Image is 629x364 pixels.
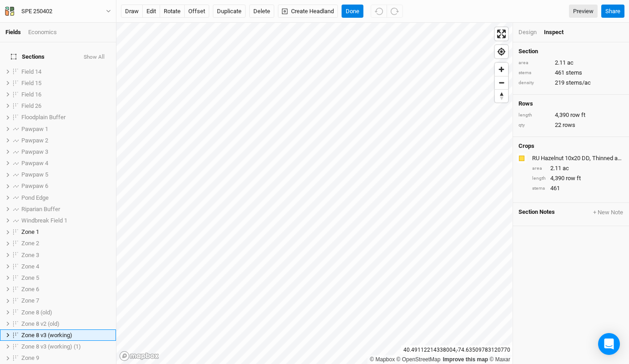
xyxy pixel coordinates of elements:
[532,174,624,182] div: 4,390
[569,5,598,18] a: Preview
[593,208,624,217] button: + New Note
[495,45,508,58] button: Find my location
[397,356,441,363] a: OpenStreetMap
[518,70,550,76] div: stems
[21,7,52,16] div: SPE 250402
[21,68,41,75] span: Field 14
[21,80,41,86] span: Field 15
[563,121,575,129] span: rows
[11,53,45,61] span: Sections
[28,28,57,36] div: Economics
[21,309,52,316] span: Zone 8 (old)
[21,252,111,259] div: Zone 3
[160,5,185,18] button: rotate
[21,354,111,362] div: Zone 9
[21,217,111,224] div: Windbreak Field 1
[21,148,48,155] span: Pawpaw 3
[495,63,508,76] button: Zoom in
[532,154,622,162] div: RU Hazelnut 10x20 DD, Thinned abc
[566,174,581,182] span: row ft
[495,89,508,102] button: Reset bearing to north
[518,60,550,66] div: area
[518,112,550,119] div: length
[21,332,72,339] span: Zone 8 v3 (working)
[21,102,41,109] span: Field 26
[21,320,60,327] span: Zone 8 v2 (old)
[116,23,512,364] canvas: Map
[142,5,160,18] button: edit
[401,345,513,355] div: 40.49112214338004 , -74.63509783120770
[121,5,143,18] button: draw
[21,114,111,121] div: Floodplain Buffer
[119,351,159,361] a: Mapbox logo
[566,69,582,77] span: stems
[213,5,246,18] button: Duplicate
[518,142,534,150] h4: Crops
[21,206,111,213] div: Riparian Buffer
[495,76,508,89] span: Zoom out
[518,48,624,55] h4: Section
[518,121,624,129] div: 22
[21,263,111,270] div: Zone 4
[21,320,111,328] div: Zone 8 v2 (old)
[532,175,546,182] div: length
[83,54,105,61] button: Show All
[184,5,209,18] button: offset
[21,217,67,224] span: Windbreak Field 1
[21,206,60,212] span: Riparian Buffer
[518,111,624,119] div: 4,390
[518,79,624,87] div: 219
[21,263,39,270] span: Zone 4
[5,29,21,35] a: Fields
[21,182,111,190] div: Pawpaw 6
[371,5,387,18] button: Undo (^z)
[518,122,550,129] div: qty
[21,297,111,304] div: Zone 7
[544,28,576,36] div: Inspect
[21,343,81,350] span: Zone 8 v3 (working) (1)
[370,356,395,363] a: Mapbox
[518,80,550,86] div: density
[495,76,508,89] button: Zoom out
[21,68,111,76] div: Field 14
[21,91,41,98] span: Field 16
[21,286,111,293] div: Zone 6
[495,90,508,102] span: Reset bearing to north
[21,354,39,361] span: Zone 9
[21,297,39,304] span: Zone 7
[495,27,508,40] button: Enter fullscreen
[21,182,48,189] span: Pawpaw 6
[21,91,111,98] div: Field 16
[21,343,111,350] div: Zone 8 v3 (working) (1)
[518,69,624,77] div: 461
[5,6,111,16] button: SPE 250402
[21,240,39,247] span: Zone 2
[21,114,65,121] span: Floodplain Buffer
[21,286,39,293] span: Zone 6
[21,160,48,167] span: Pawpaw 4
[21,274,39,281] span: Zone 5
[21,274,111,282] div: Zone 5
[21,102,111,110] div: Field 26
[567,59,574,67] span: ac
[21,252,39,258] span: Zone 3
[489,356,510,363] a: Maxar
[21,194,49,201] span: Pond Edge
[518,208,555,217] span: Section Notes
[518,28,537,36] div: Design
[532,185,546,192] div: stems
[532,164,624,172] div: 2.11
[21,137,48,144] span: Pawpaw 2
[518,59,624,67] div: 2.11
[532,165,546,172] div: area
[21,160,111,167] div: Pawpaw 4
[21,240,111,247] div: Zone 2
[601,5,624,18] button: Share
[21,171,48,178] span: Pawpaw 5
[21,137,111,144] div: Pawpaw 2
[21,228,111,236] div: Zone 1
